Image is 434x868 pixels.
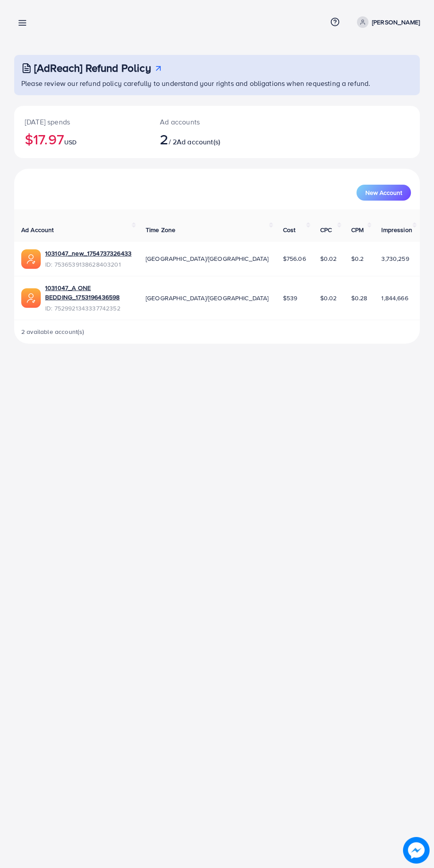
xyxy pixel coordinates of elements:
span: $756.06 [283,254,306,263]
span: $0.2 [351,254,364,263]
span: $0.28 [351,294,368,302]
a: 1031047_A ONE BEDDING_1753196436598 [45,283,132,302]
a: [PERSON_NAME] [353,16,420,28]
a: 1031047_new_1754737326433 [45,249,132,258]
p: Please review our refund policy carefully to understand your rights and obligations when requesti... [21,78,415,89]
span: [GEOGRAPHIC_DATA]/[GEOGRAPHIC_DATA] [146,254,269,263]
span: USD [64,138,77,147]
span: $0.02 [320,294,337,302]
span: ID: 7536539138628403201 [45,260,132,269]
span: 2 available account(s) [21,327,85,336]
span: Ad Account [21,225,54,234]
h2: $17.97 [25,131,139,147]
img: ic-ads-acc.e4c84228.svg [21,249,41,269]
span: Time Zone [146,225,175,234]
p: Ad accounts [160,116,240,127]
span: 1,844,666 [381,294,408,302]
h2: / 2 [160,131,240,147]
p: [PERSON_NAME] [372,17,420,27]
span: [GEOGRAPHIC_DATA]/[GEOGRAPHIC_DATA] [146,294,269,302]
p: [DATE] spends [25,116,139,127]
span: $539 [283,294,298,302]
span: Impression [381,225,412,234]
img: image [403,837,430,864]
span: $0.02 [320,254,337,263]
span: CPC [320,225,332,234]
span: 3,730,259 [381,254,409,263]
span: Cost [283,225,296,234]
span: ID: 7529921343337742352 [45,304,132,313]
span: Ad account(s) [177,137,220,147]
span: 2 [160,129,168,149]
button: New Account [356,185,411,201]
span: CPM [351,225,364,234]
h3: [AdReach] Refund Policy [34,62,151,74]
img: ic-ads-acc.e4c84228.svg [21,288,41,308]
span: New Account [365,190,402,196]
